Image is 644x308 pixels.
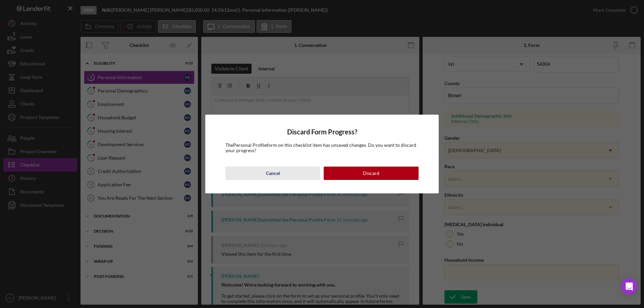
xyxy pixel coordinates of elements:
div: Discard [363,167,379,180]
div: Cancel [266,167,280,180]
span: The Personal Profile form on this checklist item has unsaved changes. Do you want to discard your... [225,142,416,153]
div: Open Intercom Messenger [621,279,637,295]
button: Discard [324,167,419,180]
button: Cancel [225,167,320,180]
h4: Discard Form Progress? [225,128,419,136]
